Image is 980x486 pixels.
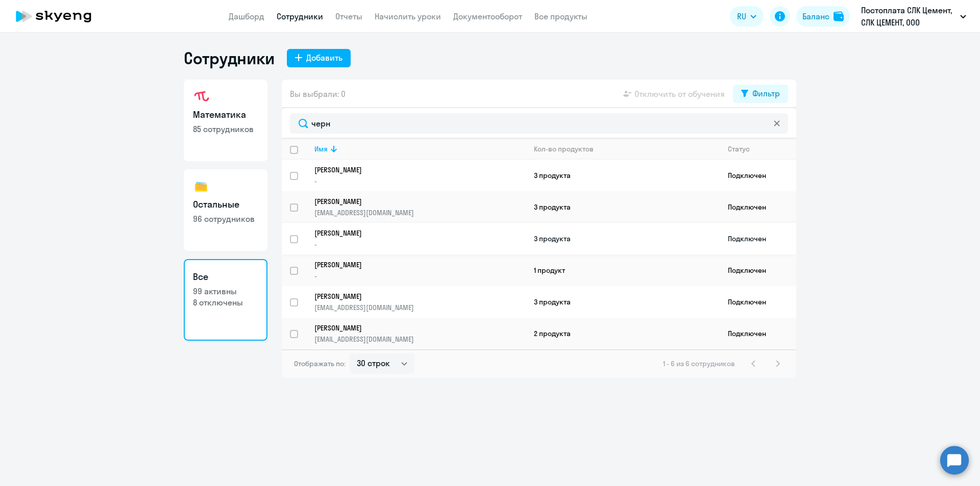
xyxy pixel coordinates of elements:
p: [PERSON_NAME] [314,165,511,174]
div: Кол-во продуктов [534,144,594,154]
td: Подключен [720,318,796,349]
button: Постоплата СЛК Цемент, СЛК ЦЕМЕНТ, ООО [856,4,971,29]
a: Документооборот [453,11,522,21]
td: Подключен [720,286,796,318]
button: Фильтр [733,85,788,103]
td: 3 продукта [526,160,720,191]
div: Статус [728,144,796,154]
p: - [314,176,525,186]
h1: Сотрудники [184,48,275,68]
p: [PERSON_NAME] [314,292,511,301]
td: Подключен [720,254,796,286]
div: Имя [314,144,525,154]
div: Кол-во продуктов [534,144,719,154]
p: [PERSON_NAME] [314,260,511,269]
div: Имя [314,144,328,154]
p: 85 сотрудников [193,123,258,135]
a: Сотрудники [277,11,323,21]
button: RU [730,6,764,27]
td: Подключен [720,191,796,223]
div: Статус [728,144,750,154]
a: [PERSON_NAME][EMAIL_ADDRESS][DOMAIN_NAME] [314,323,525,344]
img: math [193,89,209,105]
p: [PERSON_NAME] [314,228,511,238]
div: Фильтр [752,87,780,99]
a: [PERSON_NAME][EMAIL_ADDRESS][DOMAIN_NAME] [314,197,525,217]
img: balance [834,11,844,21]
button: Балансbalance [796,6,850,27]
p: 99 активны [193,286,258,297]
p: - [314,271,525,280]
p: [EMAIL_ADDRESS][DOMAIN_NAME] [314,208,525,217]
td: Подключен [720,160,796,191]
p: [PERSON_NAME] [314,323,511,332]
p: Постоплата СЛК Цемент, СЛК ЦЕМЕНТ, ООО [861,4,956,29]
a: [PERSON_NAME]- [314,228,525,249]
a: Все продукты [534,11,587,21]
p: [PERSON_NAME] [314,197,511,206]
td: 3 продукта [526,191,720,223]
img: others [193,178,209,195]
p: 96 сотрудников [193,213,258,224]
span: Отображать по: [294,359,346,368]
a: Остальные96 сотрудников [184,169,267,251]
a: Отчеты [335,11,362,21]
div: Баланс [802,10,829,22]
p: [EMAIL_ADDRESS][DOMAIN_NAME] [314,303,525,312]
td: 1 продукт [526,254,720,286]
h3: Все [193,270,258,284]
a: Все99 активны8 отключены [184,259,267,341]
span: RU [737,10,746,22]
span: Вы выбрали: 0 [290,88,346,100]
p: - [314,240,525,249]
td: 2 продукта [526,318,720,349]
input: Поиск по имени, email, продукту или статусу [290,113,788,134]
h3: Математика [193,108,258,121]
div: Добавить [306,52,342,64]
td: 3 продукта [526,223,720,254]
p: 8 отключены [193,297,258,308]
a: Математика85 сотрудников [184,80,267,161]
td: Подключен [720,223,796,254]
button: Добавить [287,49,351,67]
h3: Остальные [193,198,258,211]
a: Начислить уроки [375,11,441,21]
td: 3 продукта [526,286,720,318]
span: 1 - 6 из 6 сотрудников [663,359,735,368]
a: Дашборд [229,11,264,21]
a: [PERSON_NAME]- [314,165,525,186]
a: [PERSON_NAME][EMAIL_ADDRESS][DOMAIN_NAME] [314,292,525,312]
a: [PERSON_NAME]- [314,260,525,280]
p: [EMAIL_ADDRESS][DOMAIN_NAME] [314,335,525,344]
